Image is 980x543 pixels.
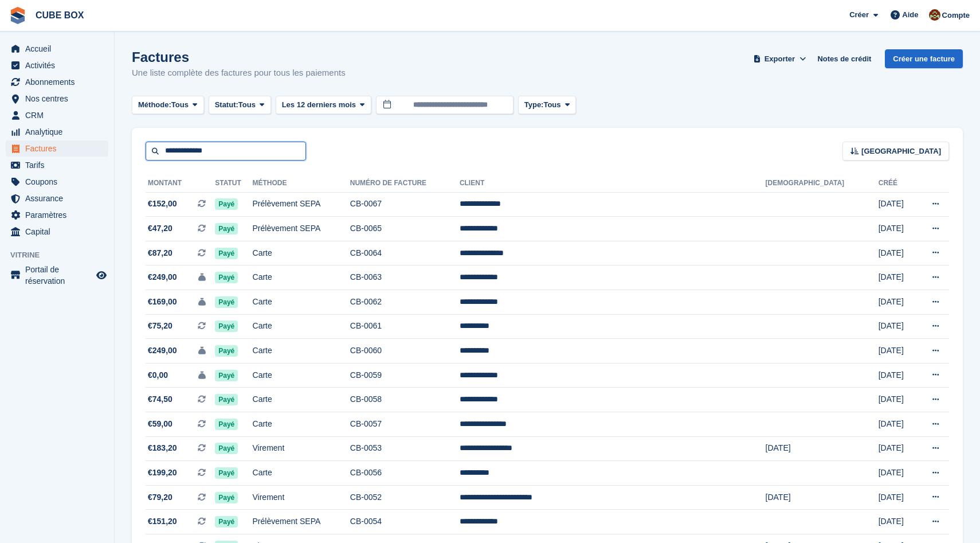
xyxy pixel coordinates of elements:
span: Payé [215,198,238,210]
h1: Factures [132,49,346,65]
span: €47,20 [148,222,173,235]
td: Carte [253,461,350,486]
span: Payé [215,492,238,503]
td: [DATE] [879,412,915,437]
span: Type: [524,99,544,111]
button: Exporter [751,49,808,68]
button: Statut: Tous [209,96,271,115]
span: Payé [215,443,238,454]
a: menu [6,140,108,157]
span: €249,00 [148,271,177,283]
td: Carte [253,265,350,290]
td: CB-0056 [350,461,460,486]
p: Une liste complète des factures pour tous les paiements [132,67,346,80]
td: Virement [253,436,350,461]
span: Payé [215,419,238,430]
td: CB-0052 [350,485,460,510]
td: CB-0067 [350,192,460,217]
button: Type: Tous [518,96,577,115]
th: Numéro de facture [350,174,460,193]
a: menu [6,157,108,173]
a: Boutique d'aperçu [95,268,108,282]
span: €87,20 [148,247,173,259]
td: CB-0054 [350,510,460,534]
span: Paramètres [25,207,94,223]
a: menu [6,224,108,240]
span: Capital [25,224,94,240]
td: CB-0053 [350,436,460,461]
span: €249,00 [148,345,177,357]
td: CB-0064 [350,241,460,265]
span: Créer [849,9,869,21]
td: CB-0058 [350,388,460,412]
span: CRM [25,107,94,123]
th: Statut [215,174,252,193]
span: €152,00 [148,198,177,210]
a: menu [6,124,108,140]
td: Carte [253,388,350,412]
td: CB-0065 [350,217,460,241]
th: Méthode [253,174,350,193]
span: €151,20 [148,515,177,528]
span: Payé [215,296,238,308]
span: [GEOGRAPHIC_DATA] [861,146,941,157]
span: Payé [215,272,238,283]
td: CB-0063 [350,265,460,290]
span: Tous [543,99,560,111]
a: Notes de crédit [813,49,876,68]
td: Carte [253,412,350,437]
span: Tous [238,99,256,111]
span: Abonnements [25,74,94,90]
img: stora-icon-8386f47178a22dfd0bd8f6a31ec36ba5ce8667c1dd55bd0f319d3a0aa187defe.svg [9,7,26,24]
td: [DATE] [879,217,915,241]
td: [DATE] [879,339,915,364]
span: Aide [902,9,918,21]
td: [DATE] [879,363,915,388]
span: €79,20 [148,491,173,503]
span: Payé [215,345,238,357]
a: menu [6,57,108,73]
span: €75,20 [148,320,173,332]
span: Méthode: [138,99,171,111]
th: [DEMOGRAPHIC_DATA] [766,174,879,193]
td: Prélèvement SEPA [253,192,350,217]
a: menu [6,74,108,90]
td: [DATE] [879,314,915,339]
span: Assurance [25,190,94,206]
td: CB-0059 [350,363,460,388]
span: Nos centres [25,91,94,107]
a: menu [6,264,108,287]
span: Payé [215,394,238,405]
span: Tous [171,99,189,111]
button: Méthode: Tous [132,96,204,115]
td: Prélèvement SEPA [253,217,350,241]
span: €199,20 [148,467,177,479]
th: Client [460,174,766,193]
th: Montant [146,174,215,193]
span: Payé [215,370,238,381]
img: alex soubira [929,9,940,21]
span: Payé [215,516,238,528]
td: [DATE] [879,436,915,461]
span: Payé [215,321,238,332]
span: €74,50 [148,393,173,405]
span: Statut: [215,99,238,111]
td: Virement [253,485,350,510]
a: menu [6,207,108,223]
td: [DATE] [879,265,915,290]
span: €169,00 [148,296,177,308]
td: CB-0061 [350,314,460,339]
td: CB-0062 [350,290,460,315]
td: [DATE] [766,436,879,461]
td: [DATE] [879,461,915,486]
a: menu [6,41,108,57]
td: Carte [253,314,350,339]
td: Carte [253,339,350,364]
span: Factures [25,140,94,157]
span: Portail de réservation [25,264,94,287]
span: Les 12 derniers mois [282,99,356,111]
td: [DATE] [879,388,915,412]
td: [DATE] [879,241,915,265]
td: CB-0057 [350,412,460,437]
span: Payé [215,223,238,235]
